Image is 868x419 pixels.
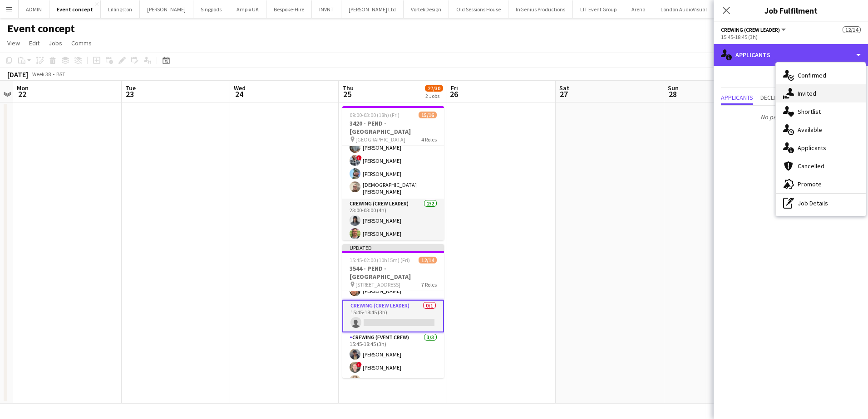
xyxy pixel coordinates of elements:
button: [PERSON_NAME] Ltd [341,0,404,18]
div: [DATE] [7,70,28,79]
span: Comms [71,39,92,47]
span: 28 [666,89,679,99]
h1: Event concept [7,22,75,35]
span: 12/14 [419,257,437,263]
h3: 3420 - PEND - [GEOGRAPHIC_DATA] [342,119,444,136]
span: Jobs [49,39,62,47]
app-job-card: Updated15:45-02:00 (10h15m) (Fri)12/143544 - PEND - [GEOGRAPHIC_DATA] [STREET_ADDRESS]7 Roles![PE... [342,244,444,378]
span: 24 [232,89,246,99]
span: Applicants [798,144,826,152]
span: Promote [798,180,822,188]
span: 15/16 [419,112,437,118]
button: Crewing (Crew Leader) [721,26,787,33]
span: ! [356,362,362,367]
div: Applicants [714,44,868,66]
a: View [4,37,24,49]
span: 09:00-03:00 (18h) (Fri) [350,112,399,118]
button: Event concept [49,0,101,18]
span: Confirmed [798,71,826,79]
p: No pending applicants [714,109,868,125]
app-card-role: Crewing (Event Crew)6/609:00-15:00 (6h)[PERSON_NAME]Papa [PERSON_NAME][PERSON_NAME]![PERSON_NAME]... [342,99,444,199]
button: VortekDesign [404,0,449,18]
span: Crewing (Crew Leader) [721,26,780,33]
span: 15:45-02:00 (10h15m) (Fri) [350,257,410,263]
span: 12/14 [843,26,861,33]
span: 27 [558,89,569,99]
button: Old Sessions House [449,0,508,18]
a: Jobs [45,37,66,49]
span: Week 38 [30,71,53,78]
div: Job Details [776,194,866,212]
button: London AudioVisual [653,0,715,18]
span: Thu [342,84,354,92]
span: Mon [17,84,29,92]
button: [PERSON_NAME] [140,0,193,18]
button: LIT Event Group [573,0,624,18]
div: 2 Jobs [425,93,443,99]
button: ADMIN [19,0,49,18]
span: 22 [15,89,29,99]
span: Shortlist [798,107,821,116]
span: ! [356,155,362,161]
span: Edit [29,39,39,47]
span: 4 Roles [421,136,437,143]
app-card-role: Crewing (Crew Leader)2/223:00-03:00 (4h)[PERSON_NAME][PERSON_NAME] [342,199,444,243]
button: Ampix UK [229,0,266,18]
span: Fri [451,84,458,92]
span: Wed [234,84,246,92]
button: InGenius Productions [508,0,573,18]
span: Cancelled [798,162,824,170]
app-card-role: Crewing (Crew Leader)0/115:45-18:45 (3h) [342,300,444,332]
app-job-card: 09:00-03:00 (18h) (Fri)15/163420 - PEND - [GEOGRAPHIC_DATA] [GEOGRAPHIC_DATA]4 RolesCrewing (Even... [342,106,444,240]
span: 26 [449,89,458,99]
div: Updated [342,244,444,251]
span: [GEOGRAPHIC_DATA] [355,136,405,143]
button: INVNT [312,0,341,18]
button: Lillingston [101,0,140,18]
span: Applicants [721,94,753,101]
h3: 3544 - PEND - [GEOGRAPHIC_DATA] [342,264,444,281]
a: Edit [25,37,43,49]
h3: Job Fulfilment [714,5,868,16]
span: Sat [559,84,569,92]
span: Sun [668,84,679,92]
span: 25 [341,89,354,99]
span: Tue [125,84,136,92]
app-card-role: Crewing (Event Crew)3/315:45-18:45 (3h)[PERSON_NAME]![PERSON_NAME][PERSON_NAME] [342,332,444,390]
span: Invited [798,89,816,97]
span: Available [798,126,822,134]
span: Declined [760,94,785,101]
button: Arena [624,0,653,18]
button: Singpods [193,0,229,18]
button: Bespoke-Hire [266,0,312,18]
span: 7 Roles [421,281,437,288]
div: 15:45-18:45 (3h) [721,34,861,40]
span: [STREET_ADDRESS] [355,281,400,288]
span: 23 [124,89,136,99]
span: 27/30 [425,85,443,92]
div: BST [56,71,65,78]
span: View [7,39,20,47]
a: Comms [68,37,95,49]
